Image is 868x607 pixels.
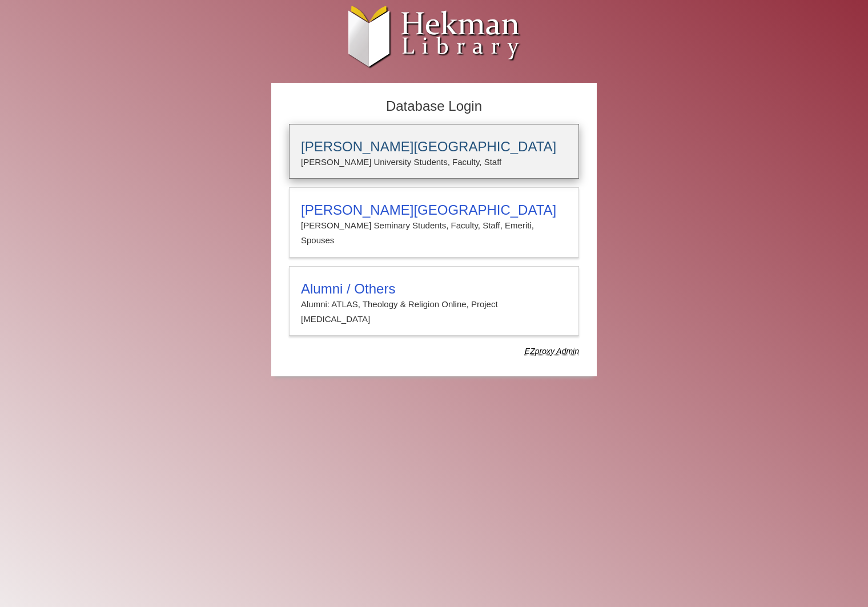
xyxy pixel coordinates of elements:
a: [PERSON_NAME][GEOGRAPHIC_DATA][PERSON_NAME] University Students, Faculty, Staff [289,124,579,179]
h3: Alumni / Others [301,281,567,297]
h3: [PERSON_NAME][GEOGRAPHIC_DATA] [301,139,567,155]
p: Alumni: ATLAS, Theology & Religion Online, Project [MEDICAL_DATA] [301,297,567,327]
h3: [PERSON_NAME][GEOGRAPHIC_DATA] [301,202,567,218]
dfn: Use Alumni login [525,347,579,356]
p: [PERSON_NAME] University Students, Faculty, Staff [301,155,567,170]
a: [PERSON_NAME][GEOGRAPHIC_DATA][PERSON_NAME] Seminary Students, Faculty, Staff, Emeriti, Spouses [289,187,579,258]
p: [PERSON_NAME] Seminary Students, Faculty, Staff, Emeriti, Spouses [301,218,567,248]
h2: Database Login [283,95,585,118]
summary: Alumni / OthersAlumni: ATLAS, Theology & Religion Online, Project [MEDICAL_DATA] [301,281,567,327]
